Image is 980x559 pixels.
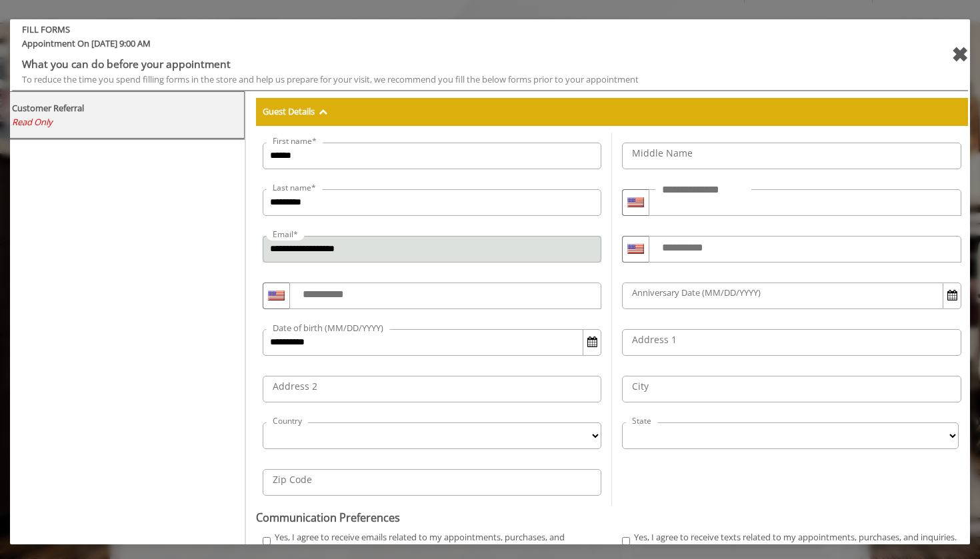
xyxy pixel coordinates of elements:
input: ZipCode [263,469,601,496]
button: Open Calendar [583,333,601,352]
div: Country [622,189,649,216]
label: First name* [266,135,323,147]
input: Address2 [263,376,601,402]
label: Zip Code [266,472,319,487]
label: Middle Name [625,146,699,161]
div: To reduce the time you spend filling forms in the store and help us prepare for your visit, we re... [22,73,877,87]
span: Appointment On [DATE] 9:00 AM [12,37,887,56]
label: State [625,414,658,427]
label: Last name* [266,181,323,194]
label: Yes, I agree to receive emails related to my appointments, purchases, and inquiries. [275,530,602,558]
span: Read Only [12,116,53,128]
label: Anniversary Date (MM/DD/YYYY) [625,286,767,300]
div: Country [622,236,649,263]
b: Guest Details [263,105,315,117]
label: City [625,379,655,394]
input: Email [263,236,601,263]
input: Middle Name [622,143,961,169]
label: Email* [266,228,305,241]
label: Date of birth (MM/DD/YYYY) [266,321,390,335]
b: Customer Referral [12,102,84,114]
input: City [622,376,961,402]
span: Hide [319,105,327,117]
button: Open Calendar [943,286,961,305]
label: Address 2 [266,379,324,394]
label: Yes, I agree to receive texts related to my appointments, purchases, and inquiries. [634,530,957,544]
input: DOB [263,329,601,356]
b: FILL FORMS [12,23,887,37]
input: First name [263,143,601,169]
b: What you can do before your appointment [22,57,231,71]
label: Address 1 [625,332,683,347]
input: Anniversary Date [622,282,961,309]
div: Country [263,282,289,309]
input: Last name [263,189,601,216]
div: close forms [951,39,968,71]
input: Address1 [622,329,961,356]
label: Country [266,414,309,427]
div: Guest Details Hide [256,98,968,126]
b: Communication Preferences [256,510,400,525]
